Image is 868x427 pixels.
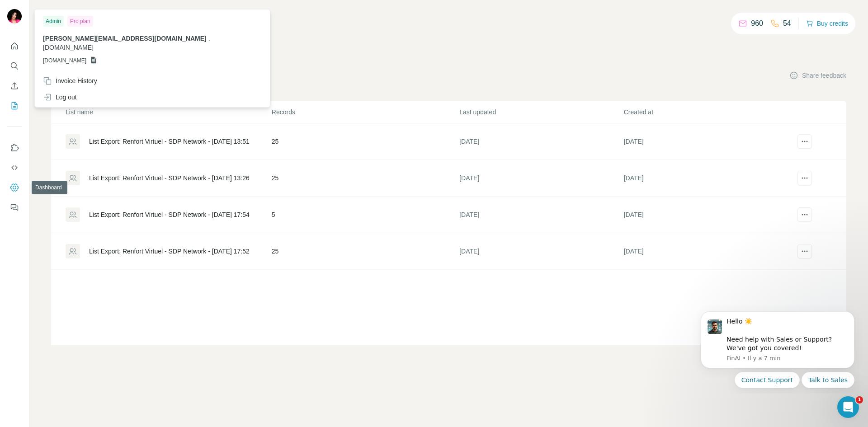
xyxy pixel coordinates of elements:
[66,108,271,117] p: List name
[687,303,868,394] iframe: Intercom notifications message
[7,58,22,74] button: Search
[43,44,94,51] span: [DOMAIN_NAME]
[797,244,812,258] button: actions
[623,123,788,160] td: [DATE]
[7,140,22,156] button: Use Surfe on LinkedIn
[271,233,459,270] td: 25
[89,174,250,183] div: List Export: Renfort Virtuel - SDP Network - [DATE] 13:26
[272,108,458,117] p: Records
[7,160,22,176] button: Use Surfe API
[7,78,22,94] button: Enrich CSV
[459,197,623,233] td: [DATE]
[783,18,791,29] p: 54
[7,179,22,196] button: Dashboard
[89,137,250,146] div: List Export: Renfort Virtuel - SDP Network - [DATE] 13:51
[43,35,207,42] span: [PERSON_NAME][EMAIL_ADDRESS][DOMAIN_NAME]
[7,9,22,23] img: Avatar
[43,93,77,102] div: Log out
[7,98,22,114] button: My lists
[43,56,86,65] span: [DOMAIN_NAME]
[89,210,250,219] div: List Export: Renfort Virtuel - SDP Network - [DATE] 17:54
[459,160,623,197] td: [DATE]
[789,71,846,80] button: Share feedback
[7,38,22,54] button: Quick start
[837,396,859,418] iframe: Intercom live chat
[797,171,812,185] button: actions
[459,108,623,117] p: Last updated
[459,233,623,270] td: [DATE]
[623,197,788,233] td: [DATE]
[751,18,763,29] p: 960
[623,160,788,197] td: [DATE]
[797,207,812,222] button: actions
[89,247,250,256] div: List Export: Renfort Virtuel - SDP Network - [DATE] 17:52
[806,17,848,30] button: Buy credits
[797,134,812,149] button: actions
[67,16,93,27] div: Pro plan
[271,123,459,160] td: 25
[856,396,863,404] span: 1
[459,123,623,160] td: [DATE]
[208,35,210,42] span: .
[271,160,459,197] td: 25
[43,76,97,85] div: Invoice History
[271,197,459,233] td: 5
[624,108,787,117] p: Created at
[7,199,22,216] button: Feedback
[43,16,64,27] div: Admin
[623,233,788,270] td: [DATE]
